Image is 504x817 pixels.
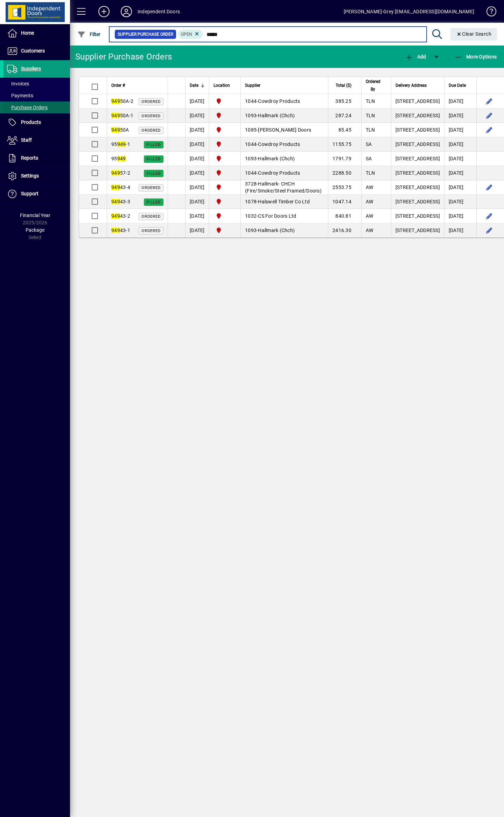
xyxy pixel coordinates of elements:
[245,113,257,118] span: 1093
[185,94,209,109] td: [DATE]
[484,110,495,121] button: Edit
[328,137,361,152] td: 1155.75
[366,199,373,204] span: AW
[405,54,426,60] span: Add
[111,113,120,118] em: 949
[111,82,163,89] div: Order #
[391,209,444,223] td: [STREET_ADDRESS]
[26,227,44,233] span: Package
[3,114,70,131] a: Products
[258,141,300,147] span: Cowdroy Products
[213,226,236,235] span: Christchurch
[147,142,161,147] span: Filled
[111,228,120,233] em: 949
[7,93,33,98] span: Payments
[456,31,492,37] span: Clear Search
[328,109,361,123] td: 287.24
[484,210,495,222] button: Edit
[328,195,361,209] td: 1047.14
[245,199,257,204] span: 1078
[258,127,311,133] span: [PERSON_NAME] Doors
[444,166,476,180] td: [DATE]
[111,141,130,147] span: 95 -1
[7,105,48,110] span: Purchase Orders
[444,209,476,223] td: [DATE]
[185,166,209,180] td: [DATE]
[147,157,161,161] span: Filled
[481,1,495,24] a: Knowledge Base
[3,185,70,203] a: Support
[185,195,209,209] td: [DATE]
[258,113,295,118] span: Hallmark (Chch)
[444,195,476,209] td: [DATE]
[185,180,209,195] td: [DATE]
[111,98,120,104] em: 949
[141,214,161,219] span: Ordered
[75,51,172,62] div: Supplier Purchase Orders
[7,81,29,86] span: Invoices
[111,82,125,89] span: Order #
[190,82,205,89] div: Date
[245,213,257,219] span: 1032
[391,223,444,237] td: [STREET_ADDRESS]
[258,199,310,204] span: Halswell Timber Co Ltd
[93,5,115,18] button: Add
[21,137,32,143] span: Staff
[138,6,180,17] div: Independent Doors
[240,223,328,237] td: -
[213,169,236,177] span: Christchurch
[240,123,328,137] td: -
[484,96,495,107] button: Edit
[21,191,38,196] span: Support
[213,111,236,120] span: Christchurch
[111,184,120,190] em: 949
[391,152,444,166] td: [STREET_ADDRESS]
[245,156,257,161] span: 1093
[245,82,260,89] span: Supplier
[444,123,476,137] td: [DATE]
[21,119,41,125] span: Products
[3,42,70,60] a: Customers
[147,200,161,204] span: Filled
[240,180,328,195] td: -
[76,28,103,41] button: Filter
[190,82,198,89] span: Date
[332,82,358,89] div: Total ($)
[245,141,257,147] span: 1044
[213,82,236,89] div: Location
[344,6,474,17] div: [PERSON_NAME]-Grey [EMAIL_ADDRESS][DOMAIN_NAME]
[21,30,34,36] span: Home
[115,5,138,18] button: Profile
[141,186,161,190] span: Ordered
[366,78,387,93] div: Ordered By
[213,154,236,163] span: Christchurch
[366,156,372,161] span: SA
[147,171,161,176] span: Filled
[240,209,328,223] td: -
[213,183,236,191] span: Christchurch
[3,102,70,113] a: Purchase Orders
[444,152,476,166] td: [DATE]
[258,213,296,219] span: CS For Doors Ltd
[366,184,373,190] span: AW
[111,213,130,219] span: 43-2
[213,126,236,134] span: Christchurch
[245,228,257,233] span: 1093
[328,152,361,166] td: 1791.79
[366,78,380,93] span: Ordered By
[444,94,476,109] td: [DATE]
[328,180,361,195] td: 2553.75
[391,166,444,180] td: [STREET_ADDRESS]
[258,228,295,233] span: Hallmark (Chch)
[391,180,444,195] td: [STREET_ADDRESS]
[245,82,324,89] div: Supplier
[240,94,328,109] td: -
[366,98,375,104] span: TLN
[328,223,361,237] td: 2416.30
[366,170,375,176] span: TLN
[111,213,120,219] em: 949
[213,212,236,220] span: Christchurch
[444,180,476,195] td: [DATE]
[395,82,427,89] span: Delivery Address
[213,197,236,206] span: Christchurch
